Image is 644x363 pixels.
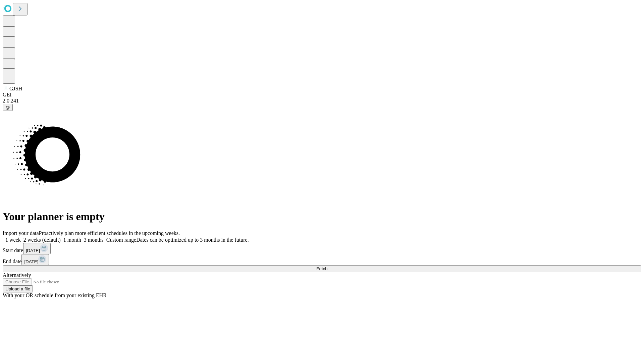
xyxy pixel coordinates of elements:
span: 3 months [84,237,104,243]
span: GJSH [9,86,22,91]
span: 1 month [63,237,81,243]
span: Custom range [106,237,136,243]
span: [DATE] [26,248,40,253]
span: Dates can be optimized up to 3 months in the future. [136,237,249,243]
span: @ [5,105,10,110]
div: Start date [3,243,641,254]
span: Import your data [3,230,39,236]
button: [DATE] [23,243,51,254]
div: End date [3,254,641,265]
h1: Your planner is empty [3,210,641,223]
button: [DATE] [21,254,49,265]
span: 1 week [5,237,21,243]
span: [DATE] [24,259,38,264]
span: Proactively plan more efficient schedules in the upcoming weeks. [39,230,180,236]
button: Upload a file [3,285,33,292]
div: GEI [3,92,641,98]
div: 2.0.241 [3,98,641,104]
span: Fetch [316,266,327,271]
span: 2 weeks (default) [23,237,61,243]
button: Fetch [3,265,641,272]
button: @ [3,104,13,111]
span: With your OR schedule from your existing EHR [3,292,107,298]
span: Alternatively [3,272,31,278]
